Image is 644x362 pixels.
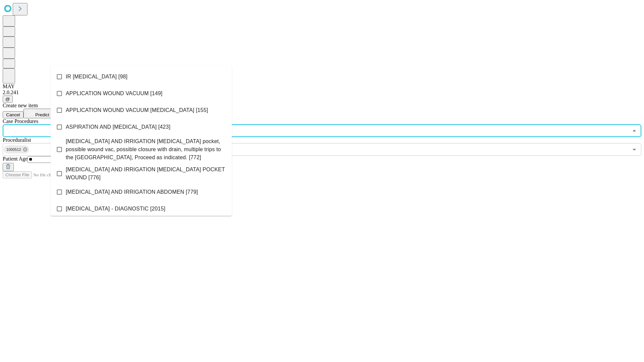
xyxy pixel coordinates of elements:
div: 2.0.241 [3,89,641,96]
span: 1000512 [4,146,24,154]
span: APPLICATION WOUND VACUUM [149] [66,89,162,98]
button: Cancel [3,111,23,118]
div: 1000512 [4,145,29,154]
button: @ [3,96,13,103]
span: IR [MEDICAL_DATA] [98] [66,73,127,81]
span: Create new item [3,103,38,108]
button: Predict [23,109,54,118]
span: ASPIRATION AND [MEDICAL_DATA] [423] [66,123,170,131]
span: Scheduled Procedure [3,118,38,124]
button: Close [630,126,639,135]
span: Cancel [6,112,20,117]
span: @ [5,97,10,102]
span: [MEDICAL_DATA] AND IRRIGATION ABDOMEN [779] [66,188,198,196]
span: [MEDICAL_DATA] AND IRRIGATION [MEDICAL_DATA] POCKET WOUND [776] [66,166,226,182]
span: [MEDICAL_DATA] AND IRRIGATION [MEDICAL_DATA] pocket, possible wound vac, possible closure with dr... [66,137,226,162]
span: Proceduralist [3,137,31,143]
span: APPLICATION WOUND VACUUM [MEDICAL_DATA] [155] [66,106,208,114]
span: [MEDICAL_DATA] - DIAGNOSTIC [2015] [66,205,165,213]
span: Patient Age [3,156,28,162]
button: Open [630,145,639,154]
span: Predict [35,112,49,117]
div: MAY [3,83,641,89]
